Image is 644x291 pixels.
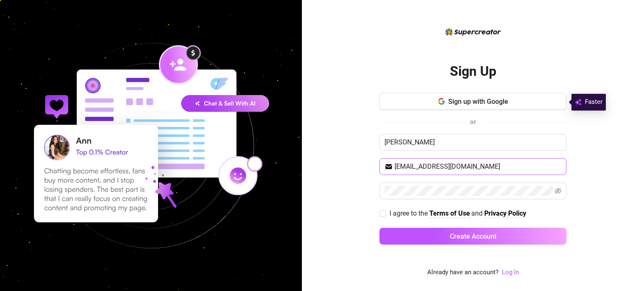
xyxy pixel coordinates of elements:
a: Terms of Use [429,209,470,218]
span: Create Account [450,232,496,240]
strong: Terms of Use [429,209,470,217]
button: Sign up with Google [379,93,566,110]
span: and [471,209,484,217]
strong: Privacy Policy [484,209,526,217]
a: Log In [502,268,519,278]
span: or [470,118,476,126]
h2: Sign Up [450,63,496,80]
button: Create Account [379,228,566,245]
img: signup-background-D0MIrEPF.svg [6,1,296,291]
span: Faster [585,97,602,107]
span: Sign up with Google [448,98,508,106]
a: Log In [502,268,519,276]
img: logo-BBDzfeDw.svg [445,28,501,36]
span: eye-invisible [555,188,561,194]
input: Enter your Name [379,134,566,151]
span: I agree to the [390,209,429,217]
input: Your email [395,162,561,172]
a: Privacy Policy [484,209,526,218]
span: Already have an account? [427,268,499,278]
img: svg%3e [575,97,582,107]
